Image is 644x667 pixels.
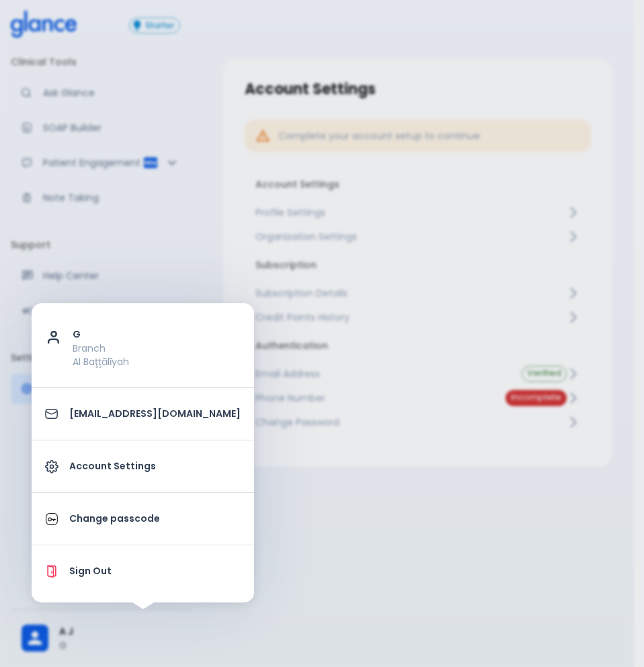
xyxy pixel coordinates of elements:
[69,459,241,473] p: Account Settings
[73,327,241,342] p: G
[69,407,241,421] p: [EMAIL_ADDRESS][DOMAIN_NAME]
[69,512,241,526] p: Change passcode
[73,355,241,368] p: Al Baţţālīyah
[73,342,241,355] p: Branch
[69,564,241,578] p: Sign Out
